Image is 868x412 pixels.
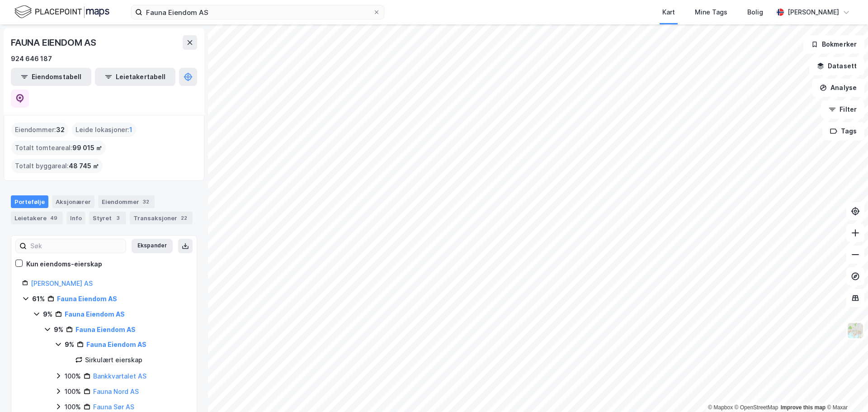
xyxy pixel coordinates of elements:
[803,35,864,53] button: Bokmerker
[52,195,94,208] div: Aksjonærer
[26,259,102,270] div: Kun eiendoms-eierskap
[781,404,826,411] a: Improve this map
[11,68,91,86] button: Eiendomstabell
[809,57,864,75] button: Datasett
[75,326,136,333] a: Fauna Eiendom AS
[735,404,778,411] a: OpenStreetMap
[129,124,132,135] span: 1
[747,7,763,18] div: Bolig
[98,195,155,208] div: Eiendommer
[86,341,146,348] a: Fauna Eiendom AS
[85,355,142,365] div: Sirkulært eierskap
[65,310,125,318] a: Fauna Eiendom AS
[43,309,52,320] div: 9%
[11,159,103,173] div: Totalt byggareal :
[54,324,63,335] div: 9%
[113,213,123,223] div: 3
[89,212,126,224] div: Styret
[821,100,864,118] button: Filter
[132,239,173,253] button: Ekspander
[708,404,733,411] a: Mapbox
[72,123,136,137] div: Leide lokasjoner :
[11,212,63,224] div: Leietakere
[69,161,99,171] span: 48 745 ㎡
[93,372,146,380] a: Bankkvartalet AS
[695,7,727,18] div: Mine Tags
[93,388,139,395] a: Fauna Nord AS
[130,212,193,224] div: Transaksjoner
[72,142,102,153] span: 99 015 ㎡
[11,123,68,137] div: Eiendommer :
[65,386,81,397] div: 100%
[662,7,675,18] div: Kart
[56,124,65,135] span: 32
[93,403,134,411] a: Fauna Sør AS
[823,369,868,412] iframe: Chat Widget
[847,322,864,339] img: Z
[142,5,373,19] input: Søk på adresse, matrikkel, gårdeiere, leietakere eller personer
[141,197,151,206] div: 32
[812,79,864,97] button: Analyse
[11,35,98,50] div: FAUNA EIENDOM AS
[11,195,48,208] div: Portefølje
[179,213,189,223] div: 22
[95,68,175,86] button: Leietakertabell
[32,294,45,304] div: 61%
[66,212,85,224] div: Info
[11,141,106,155] div: Totalt tomteareal :
[14,4,109,20] img: logo.f888ab2527a4732fd821a326f86c7f29.svg
[11,53,52,64] div: 924 646 187
[65,371,81,382] div: 100%
[822,122,864,140] button: Tags
[48,213,59,223] div: 49
[65,339,74,350] div: 9%
[31,279,93,287] a: [PERSON_NAME] AS
[788,7,839,18] div: [PERSON_NAME]
[57,295,117,303] a: Fauna Eiendom AS
[27,239,126,253] input: Søk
